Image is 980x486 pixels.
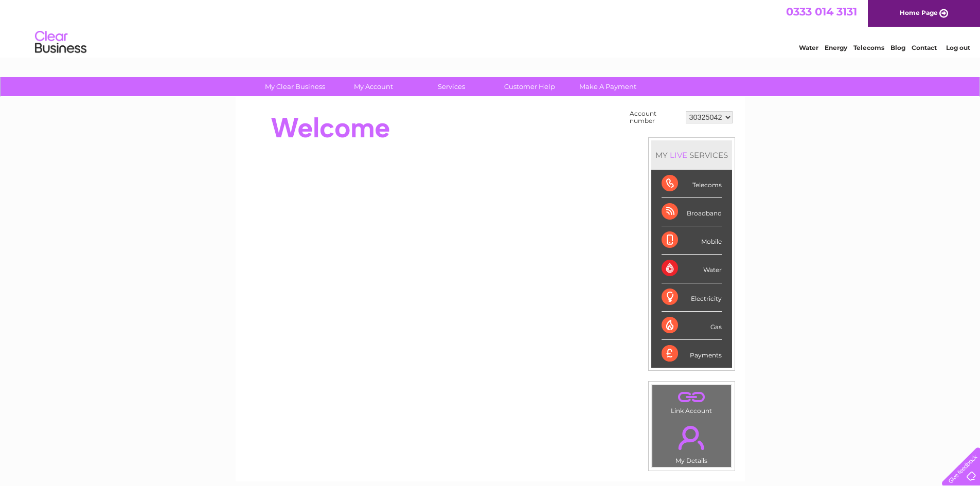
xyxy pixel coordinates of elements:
[662,340,722,368] div: Payments
[34,27,87,58] img: logo.png
[655,420,728,456] a: .
[487,77,572,96] a: Customer Help
[662,198,722,226] div: Broadband
[662,170,722,198] div: Telecoms
[786,5,857,18] a: 0333 014 3131
[799,44,818,51] a: Water
[652,385,732,417] td: Link Account
[946,44,970,51] a: Log out
[662,226,722,255] div: Mobile
[825,44,847,51] a: Energy
[890,44,905,51] a: Blog
[253,77,337,96] a: My Clear Business
[662,283,722,312] div: Electricity
[565,77,650,96] a: Make A Payment
[662,255,722,283] div: Water
[627,107,683,127] td: Account number
[668,150,689,160] div: LIVE
[655,388,728,406] a: .
[409,77,494,96] a: Services
[652,417,732,467] td: My Details
[912,44,937,51] a: Contact
[247,6,734,50] div: Clear Business is a trading name of Verastar Limited (registered in [GEOGRAPHIC_DATA] No. 3667643...
[331,77,416,96] a: My Account
[853,44,884,51] a: Telecoms
[651,140,732,170] div: MY SERVICES
[662,312,722,340] div: Gas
